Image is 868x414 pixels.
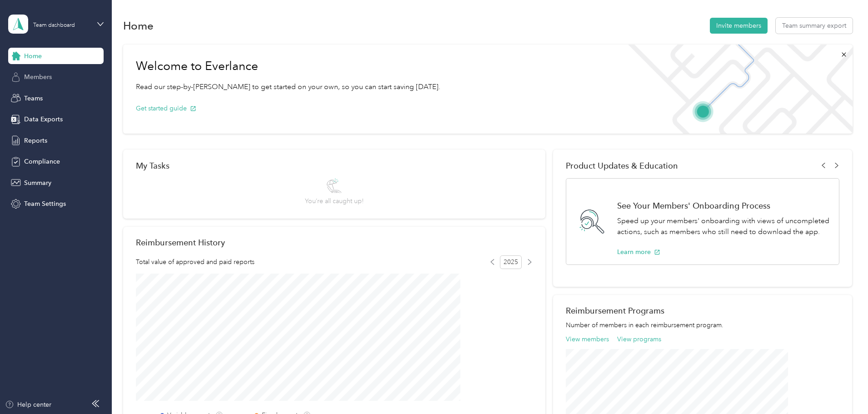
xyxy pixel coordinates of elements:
p: Number of members in each reimbursement program. [566,320,839,330]
button: Help center [5,400,51,409]
span: Summary [24,178,51,188]
h2: Reimbursement History [136,238,225,247]
span: Reports [24,136,47,145]
h1: See Your Members' Onboarding Process [617,201,829,210]
span: Home [24,51,42,61]
h1: Home [123,21,154,30]
span: Product Updates & Education [566,161,678,170]
h2: Reimbursement Programs [566,306,839,315]
span: Teams [24,94,43,103]
button: Invite members [710,18,768,34]
span: Team Settings [24,199,66,209]
div: My Tasks [136,161,533,170]
button: Learn more [617,247,660,257]
span: You’re all caught up! [305,196,364,206]
img: Welcome to everlance [619,45,852,134]
button: View programs [617,334,661,344]
button: View members [566,334,609,344]
span: 2025 [500,255,522,269]
iframe: Everlance-gr Chat Button Frame [817,363,868,414]
div: Team dashboard [33,23,75,28]
button: Get started guide [136,104,196,113]
button: Team summary export [776,18,853,34]
span: Compliance [24,157,60,166]
p: Speed up your members' onboarding with views of uncompleted actions, such as members who still ne... [617,215,829,238]
span: Members [24,72,52,82]
span: Total value of approved and paid reports [136,257,254,267]
p: Read our step-by-[PERSON_NAME] to get started on your own, so you can start saving [DATE]. [136,81,440,93]
h1: Welcome to Everlance [136,59,440,74]
span: Data Exports [24,115,63,124]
